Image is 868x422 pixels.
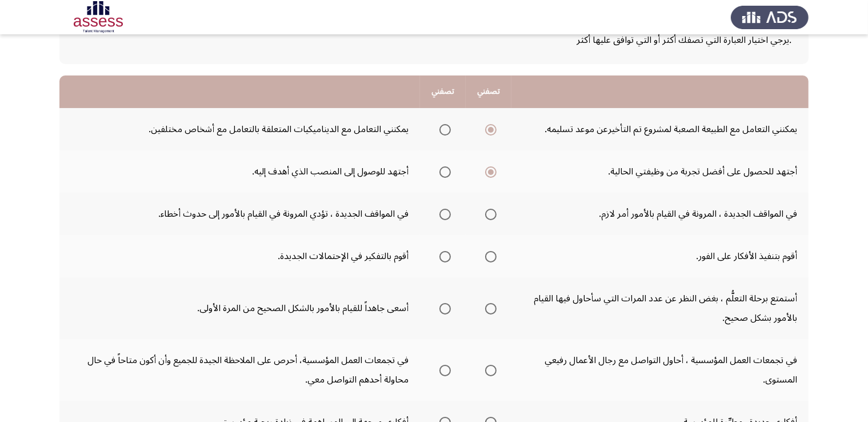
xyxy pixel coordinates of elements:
[511,108,809,150] td: يمكنني التعامل مع الطبيعة الصعبة لمشروع تم التأخيرعن موعد تسليمه.
[435,120,451,139] mat-radio-group: Select an option
[481,120,497,139] mat-radio-group: Select an option
[511,193,809,235] td: في المواقف الجديدة ، المرونة في القيام بالأمور أمر لازم.
[481,298,497,318] mat-radio-group: Select an option
[481,162,497,181] mat-radio-group: Select an option
[59,108,420,150] td: يمكنني التعامل مع الديناميكيات المتعلقة بالتعامل مع أشخاص مختلفين.
[481,246,497,266] mat-radio-group: Select an option
[59,339,420,401] td: في تجمعات العمل المؤسسية، أحرص على الملاحظة الجيدة للجميع وأن أكون متاحاً في حال محاولة أحدهم الت...
[435,162,451,181] mat-radio-group: Select an option
[435,360,451,380] mat-radio-group: Select an option
[511,339,809,401] td: في تجمعات العمل المؤسسية ، أحاول التواصل مع رجال الأعمال رفيعي المستوى.
[481,360,497,380] mat-radio-group: Select an option
[59,277,420,339] td: أسعى جاهداً للقيام بالأمور بالشكل الصحيح من المرة الأولى.
[59,1,137,33] img: Assessment logo of Potentiality Assessment
[511,235,809,277] td: أقوم بتنفيذ الأفكار على الفور.
[511,277,809,339] td: أستمتع برحلة التعلُّم ، بغض النظر عن عدد المرات التي سأحاول فيها القيام بالأمور بشكل صحيح.
[435,298,451,318] mat-radio-group: Select an option
[731,1,809,33] img: Assess Talent Management logo
[59,235,420,277] td: أقوم بالتفكير في الإحتمالات الجديدة.
[59,193,420,235] td: في المواقف الجديدة ، تؤدي المرونة في القيام بالأمور إلى حدوث أخطاء.
[466,75,511,108] th: تصفني
[77,30,791,50] div: .يرجي اختيار العبارة التي تصفك أكثر أو التي توافق عليها أكثر
[481,204,497,224] mat-radio-group: Select an option
[59,150,420,193] td: أجتهد للوصول إلى المنصب الذي أهدف إليه.
[435,246,451,266] mat-radio-group: Select an option
[420,75,466,108] th: تصفني
[511,150,809,193] td: أجتهد للحصول على أفضل تجربة من وظيفتي الحالية.
[435,204,451,224] mat-radio-group: Select an option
